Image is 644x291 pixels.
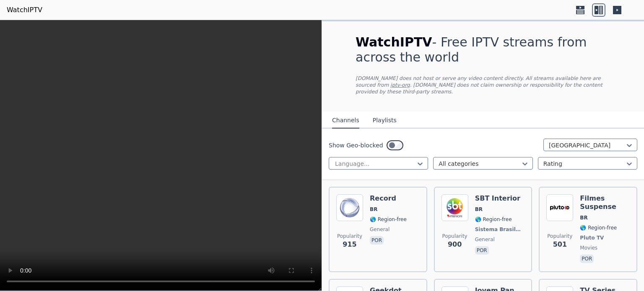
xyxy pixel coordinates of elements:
[343,239,356,250] span: 915
[390,82,410,88] a: iptv-org
[370,236,384,245] p: por
[370,226,390,233] span: general
[441,194,468,221] img: SBT Interior
[580,194,630,211] h6: Filmes Suspense
[475,226,523,233] span: Sistema Brasileiro de Televisão
[580,245,597,251] span: movies
[337,233,362,239] span: Popularity
[475,236,495,243] span: general
[475,246,489,255] p: por
[442,233,467,239] span: Popularity
[370,194,407,203] h6: Record
[475,216,512,223] span: 🌎 Region-free
[332,113,359,129] button: Channels
[336,194,363,221] img: Record
[356,35,610,65] h1: - Free IPTV streams from across the world
[547,233,572,239] span: Popularity
[580,214,587,221] span: BR
[356,75,610,95] p: [DOMAIN_NAME] does not host or serve any video content directly. All streams available here are s...
[553,239,567,250] span: 501
[370,206,377,213] span: BR
[546,194,573,221] img: Filmes Suspense
[370,216,407,223] span: 🌎 Region-free
[356,35,432,49] span: WatchIPTV
[580,234,604,241] span: Pluto TV
[329,141,383,149] label: Show Geo-blocked
[580,224,617,231] span: 🌎 Region-free
[373,113,397,129] button: Playlists
[475,194,525,203] h6: SBT Interior
[448,239,462,250] span: 900
[7,5,42,15] a: WatchIPTV
[580,255,594,263] p: por
[475,206,483,213] span: BR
